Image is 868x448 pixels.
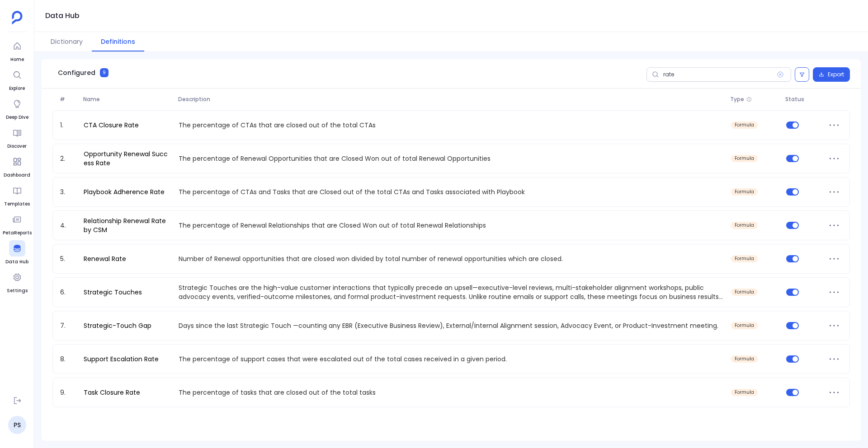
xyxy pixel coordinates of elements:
[57,121,80,130] span: 1.
[813,67,850,82] button: Export
[7,143,27,150] span: Discover
[9,38,25,63] a: Home
[735,323,754,328] span: formula
[4,172,30,179] span: Dashboard
[57,288,80,297] span: 6.
[9,56,25,63] span: Home
[80,96,174,103] span: Name
[57,321,80,330] span: 7.
[646,67,791,82] input: Search definitions
[735,122,754,128] span: formula
[735,390,754,395] span: formula
[42,32,92,51] button: Dictionary
[7,125,27,150] a: Discover
[735,223,754,228] span: formula
[57,187,80,196] span: 3.
[735,356,754,362] span: formula
[782,96,821,103] span: Status
[80,149,175,168] a: Opportunity Renewal Success Rate
[80,187,168,196] a: Playbook Adherence Rate
[4,201,30,208] span: Templates
[80,388,144,397] a: Task Closure Rate
[5,240,28,266] a: Data Hub
[7,269,28,294] a: Settings
[828,71,844,78] span: Export
[175,121,727,130] p: The percentage of CTAs that are closed out of the total CTAs
[7,287,28,294] span: Settings
[6,114,28,121] span: Deep Dive
[12,11,23,24] img: petavue logo
[80,321,155,330] a: Strategic-Touch Gap
[57,221,80,230] span: 4.
[175,283,727,301] p: Strategic Touches are the high-value customer interactions that typically precede an upsell—execu...
[175,221,727,230] p: The percentage of Renewal Relationships that are Closed Won out of total Renewal Relationships
[57,154,80,163] span: 2.
[8,416,26,434] a: PS
[57,355,80,364] span: 8.
[175,254,727,263] p: Number of Renewal opportunities that are closed won divided by total number of renewal opportunit...
[57,254,80,263] span: 5.
[80,216,175,234] a: Relationship Renewal Rate by CSM
[175,388,727,397] p: The percentage of tasks that are closed out of the total tasks
[735,189,754,195] span: formula
[100,68,108,77] span: 9
[92,32,144,51] button: Definitions
[58,68,95,77] span: Configured
[735,256,754,261] span: formula
[175,355,727,364] p: The percentage of support cases that were escalated out of the total cases received in a given pe...
[9,67,25,92] a: Explore
[80,121,142,130] a: CTA Closure Rate
[6,96,28,121] a: Deep Dive
[9,85,25,92] span: Explore
[5,258,28,266] span: Data Hub
[3,211,32,237] a: PetaReports
[45,9,80,22] h1: Data Hub
[56,96,80,103] span: #
[80,288,146,297] a: Strategic Touches
[735,289,754,295] span: formula
[80,355,162,364] a: Support Escalation Rate
[175,321,727,330] p: Days since the last Strategic Touch —counting any EBR (Executive Business Review), External/Inter...
[57,388,80,397] span: 9.
[4,154,30,179] a: Dashboard
[735,156,754,161] span: formula
[175,187,727,196] p: The percentage of CTAs and Tasks that are Closed out of the total CTAs and Tasks associated with ...
[175,96,727,103] span: Description
[175,154,727,163] p: The percentage of Renewal Opportunities that are Closed Won out of total Renewal Opportunities
[3,229,32,237] span: PetaReports
[4,182,30,208] a: Templates
[730,96,744,103] span: Type
[80,254,130,263] a: Renewal Rate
